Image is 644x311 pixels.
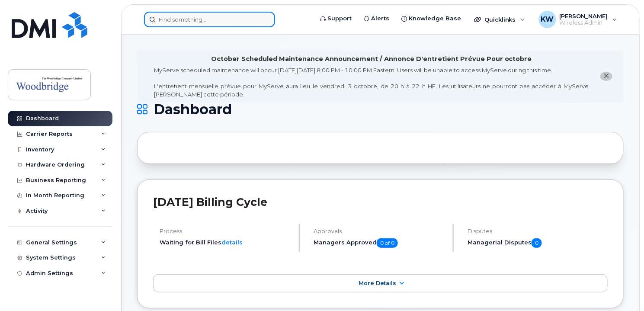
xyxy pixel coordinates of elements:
[211,55,532,64] div: October Scheduled Maintenance Announcement / Annonce D'entretient Prévue Pour octobre
[154,103,232,116] span: Dashboard
[600,72,612,81] button: close notification
[468,238,608,248] h5: Managerial Disputes
[153,196,608,208] h2: [DATE] Billing Cycle
[377,238,398,248] span: 0 of 0
[532,238,542,248] span: 0
[314,238,445,248] h5: Managers Approved
[154,66,589,98] div: MyServe scheduled maintenance will occur [DATE][DATE] 8:00 PM - 10:00 PM Eastern. Users will be u...
[468,228,608,234] h4: Disputes
[221,239,243,246] a: details
[359,280,397,286] span: More Details
[314,228,445,234] h4: Approvals
[160,228,292,234] h4: Process
[160,238,292,247] li: Waiting for Bill Files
